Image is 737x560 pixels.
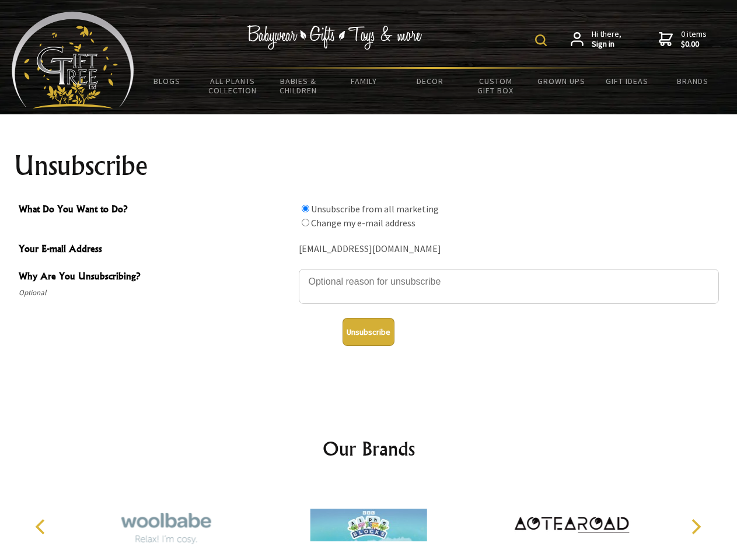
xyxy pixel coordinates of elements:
img: Babywear - Gifts - Toys & more [247,25,422,50]
span: 0 items [681,29,707,50]
label: Unsubscribe from all marketing [311,203,439,215]
strong: $0.00 [681,39,707,50]
div: [EMAIL_ADDRESS][DOMAIN_NAME] [299,240,719,258]
a: Custom Gift Box [463,69,529,103]
a: 0 items$0.00 [659,29,707,50]
a: Family [331,69,397,93]
img: product search [535,34,547,46]
input: What Do You Want to Do? [302,219,309,226]
span: Why Are You Unsubscribing? [19,269,293,286]
img: Babyware - Gifts - Toys and more... [12,12,134,108]
h1: Unsubscribe [14,152,724,180]
span: Optional [19,286,293,300]
textarea: Why Are You Unsubscribing? [299,269,719,304]
a: Brands [660,69,726,93]
a: Grown Ups [528,69,594,93]
span: What Do You Want to Do? [19,202,293,219]
button: Previous [29,514,55,540]
button: Next [683,514,708,540]
label: Change my e-mail address [311,217,415,229]
span: Hi there, [592,29,621,50]
a: Decor [397,69,463,93]
h2: Our Brands [23,435,714,463]
a: Babies & Children [266,69,331,103]
a: BLOGS [134,69,200,93]
input: What Do You Want to Do? [302,205,309,212]
strong: Sign in [592,39,621,50]
button: Unsubscribe [343,318,394,346]
a: Hi there,Sign in [571,29,621,50]
span: Your E-mail Address [19,242,293,258]
a: All Plants Collection [200,69,266,103]
a: Gift Ideas [594,69,660,93]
